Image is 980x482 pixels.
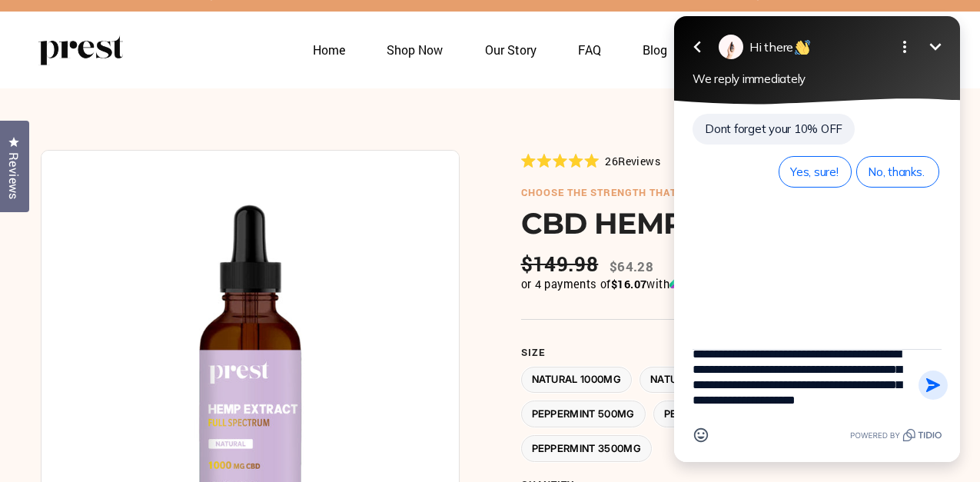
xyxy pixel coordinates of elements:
div: or 4 payments of$16.07withSezzle Click to learn more about Sezzle [521,277,940,292]
button: Open options [235,32,266,62]
img: PREST ORGANICS [38,35,123,65]
label: Natural 2500MG [639,367,753,394]
a: Powered by Tidio. [196,426,287,444]
label: Peppermint 500MG [521,401,646,427]
button: Open Emoji picker [32,421,61,450]
label: Peppermint 3500MG [521,435,653,462]
label: Natural 1000MG [521,367,633,394]
span: Reviews [618,154,660,168]
img: 👋 [141,40,156,55]
button: Minimize [266,32,297,62]
span: Dont forget your 10% OFF [51,121,188,136]
span: $149.98 [521,252,603,276]
div: or 4 payments of with [521,277,940,292]
label: Size [521,347,940,359]
span: We reply immediately [38,71,151,86]
a: FAQ [559,35,620,65]
span: No, thanks. [214,165,274,179]
a: Home [294,35,364,65]
button: No, thanks. [202,156,285,188]
button: Yes, sure! [125,156,198,188]
span: Yes, sure! [136,165,186,179]
a: Our Story [466,35,556,65]
a: Shop Now [367,35,462,65]
textarea: New message [38,350,249,421]
span: Hi there [95,39,158,55]
a: Blog [623,35,686,65]
span: Reviews [4,152,24,200]
label: Peppermint 1000MG [653,401,782,427]
h6: choose the strength that works for you. [521,187,940,199]
span: 26 [605,154,618,168]
ul: Primary [294,35,687,65]
h1: CBD HEMP OIL 1 Ingredient [521,206,940,241]
div: 26Reviews [521,152,660,169]
span: $16.07 [611,277,646,291]
span: $64.28 [610,258,653,275]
